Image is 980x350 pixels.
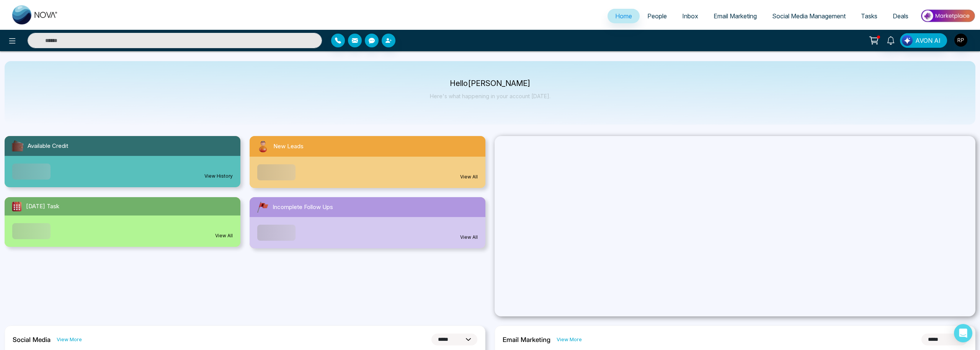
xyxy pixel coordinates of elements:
[954,34,967,47] img: User Avatar
[460,234,478,241] a: View All
[503,336,550,344] h2: Email Marketing
[460,173,478,180] a: View All
[13,336,51,344] h2: Social Media
[682,12,698,20] span: Inbox
[430,93,550,99] p: Here's what happening in your account [DATE].
[273,203,333,212] span: Incomplete Follow Ups
[893,12,908,20] span: Deals
[256,200,269,214] img: followUps.svg
[215,232,233,239] a: View All
[256,139,270,154] img: newLeads.svg
[557,336,582,343] a: View More
[204,173,233,180] a: View History
[245,197,490,248] a: Incomplete Follow UpsView All
[647,12,667,20] span: People
[11,139,24,153] img: availableCredit.svg
[861,12,877,20] span: Tasks
[764,9,853,23] a: Social Media Management
[11,200,23,212] img: todayTask.svg
[853,9,885,23] a: Tasks
[245,136,490,188] a: New LeadsView All
[675,9,706,23] a: Inbox
[920,7,975,24] img: Market-place.gif
[915,36,941,45] span: AVON AI
[714,12,757,20] span: Email Marketing
[12,5,58,24] img: Nova CRM Logo
[26,202,59,211] span: [DATE] Task
[615,12,632,20] span: Home
[706,9,764,23] a: Email Marketing
[900,33,947,48] button: AVON AI
[273,142,304,151] span: New Leads
[954,324,972,342] div: Open Intercom Messenger
[430,80,550,87] p: Hello [PERSON_NAME]
[28,142,68,151] span: Available Credit
[885,9,916,23] a: Deals
[902,35,913,46] img: Lead Flow
[608,9,640,23] a: Home
[640,9,675,23] a: People
[772,12,846,20] span: Social Media Management
[57,336,82,343] a: View More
